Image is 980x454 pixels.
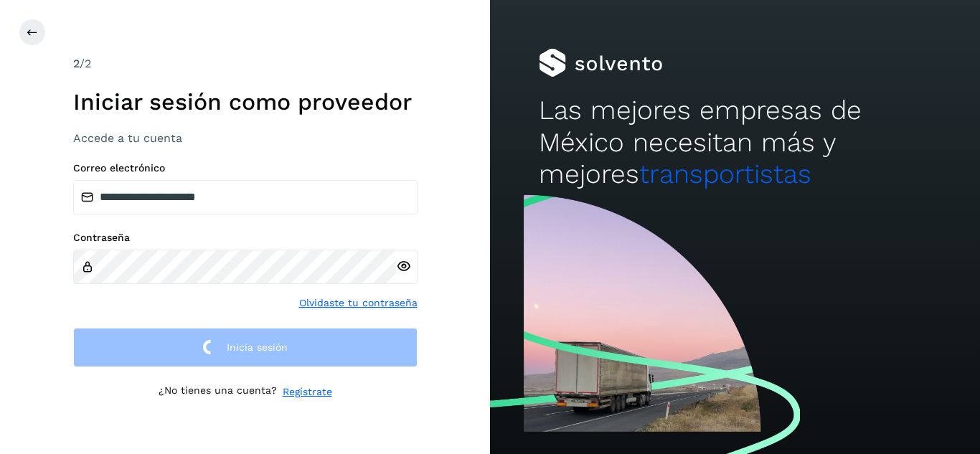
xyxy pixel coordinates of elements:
h1: Iniciar sesión como proveedor [73,88,418,115]
span: 2 [73,57,80,70]
label: Correo electrónico [73,162,418,174]
h2: Las mejores empresas de México necesitan más y mejores [539,95,930,190]
span: Inicia sesión [227,342,288,352]
button: Inicia sesión [73,328,418,367]
h3: Accede a tu cuenta [73,131,418,145]
a: Olvidaste tu contraseña [299,295,418,311]
div: /2 [73,55,418,72]
p: ¿No tienes una cuenta? [159,384,277,399]
label: Contraseña [73,232,418,244]
a: Regístrate [283,384,332,399]
span: transportistas [639,159,811,189]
